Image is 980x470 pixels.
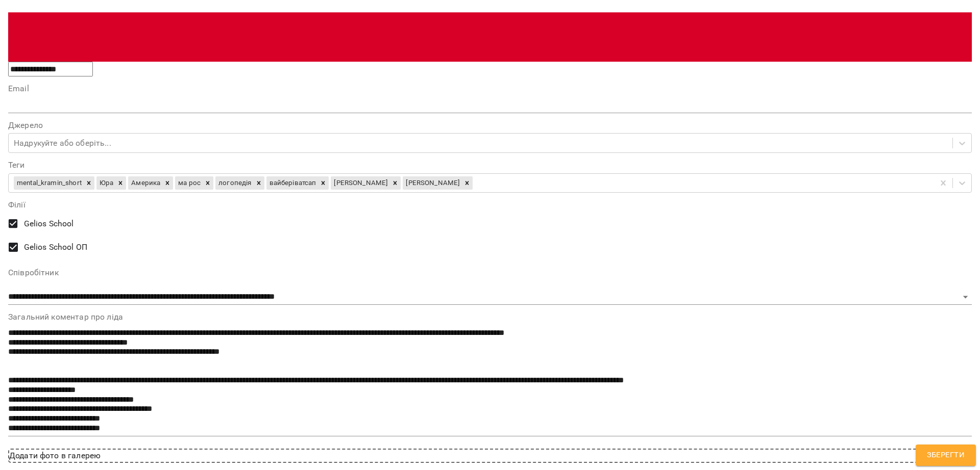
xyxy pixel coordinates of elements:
div: Надрукуйте або оберіть... [14,137,111,149]
span: Зберегти [927,449,965,462]
div: [PERSON_NAME] [331,176,389,190]
div: Додати фото в галерею [8,449,972,463]
label: Філії [8,201,972,209]
button: Зберегти [916,445,976,466]
label: Загальний коментар про ліда [8,313,972,321]
label: Теги [8,161,972,169]
label: Джерело [8,121,972,129]
div: Америка [128,176,162,190]
div: вайберіватсап [266,176,318,190]
span: Gelios School [24,218,74,230]
div: логопедія [215,176,253,190]
span: Gelios School ОП [24,241,87,253]
div: ма рос [175,176,202,190]
label: Email [8,85,972,93]
div: [PERSON_NAME] [403,176,461,190]
div: Юра [96,176,115,190]
div: mental_kramin_short [14,176,83,190]
label: Співробітник [8,269,972,277]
